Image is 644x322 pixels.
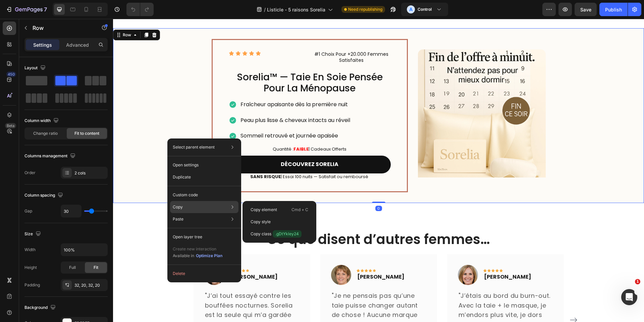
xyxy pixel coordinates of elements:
[33,41,52,48] p: Settings
[74,170,106,176] div: 2 cols
[348,6,382,12] span: Need republishing
[173,174,191,180] p: Duplicate
[418,6,432,13] h3: Control
[291,206,308,213] p: Cmd + C
[61,244,107,256] input: Auto
[33,130,58,136] span: Change ratio
[24,208,32,214] div: Gap
[455,296,466,307] button: Carousel Next Arrow
[117,254,165,262] p: [PERSON_NAME]
[173,192,198,198] p: Custom code
[127,112,237,122] p: Sommeil retrouvé et journée apaisée
[170,268,238,280] button: Delete
[621,289,637,305] iframe: Intercom live chat
[218,246,238,266] img: Alt Image
[61,205,81,217] input: Auto
[24,230,42,239] div: Size
[305,31,433,159] img: gempages_579763342978056725-f6047132-a3ac-4dca-a0b9-b1b3abc670d3.webp
[173,204,183,210] p: Copy
[137,155,168,161] strong: SANS RISQUE
[180,127,196,133] strong: FAIBLE
[251,219,271,225] p: Copy style
[74,282,106,288] div: 32, 20, 32, 20
[264,6,266,13] span: /
[116,155,277,161] p: | Essai 100 nuits — Satisfait ou remboursé
[173,234,202,240] p: Open layer tree
[3,3,50,16] button: 7
[24,64,47,73] div: Layout
[24,116,60,125] div: Column width
[5,123,16,128] div: Beta
[8,13,19,19] div: Row
[44,5,47,13] p: 7
[599,3,628,16] button: Publish
[116,52,278,76] h2: sorelia™ — taie en soie pensée pour la ménopause
[116,137,278,155] a: DÉCOUVREZ SORELIA
[33,24,90,32] p: Row
[127,81,237,91] p: Fraîcheur apaisante dès la première nuit
[24,191,64,200] div: Column spacing
[196,252,223,259] button: Optimize Plan
[24,170,36,176] div: Order
[605,6,622,13] div: Publish
[267,6,325,13] span: Listicle - 5 raisons Sorelia
[173,246,223,252] p: Create new interaction
[635,279,640,284] span: 1
[251,230,302,238] p: Copy class
[345,246,365,266] img: Alt Image
[127,97,237,107] p: Peau plus lisse & cheveux intacts au réveil
[371,254,418,262] p: [PERSON_NAME]
[24,265,37,271] div: Height
[91,246,111,266] img: Alt Image
[244,254,291,262] p: [PERSON_NAME]
[251,207,277,213] p: Copy element
[24,303,57,312] div: Background
[116,128,277,133] p: Quantité : | Cadeaux Offerts
[173,144,215,150] p: Select parent element
[6,72,16,77] div: 450
[74,130,99,136] span: Fit to content
[66,41,89,48] p: Advanced
[126,3,154,16] div: Undo/Redo
[24,247,36,253] div: Width
[196,253,222,259] div: Optimize Plan
[273,230,302,238] span: .gDtYkley24
[24,282,40,288] div: Padding
[92,272,186,321] p: "J’ai tout essayé contre les bouffées nocturnes. Sorelia est la seule qui m’a gardée au frais dès...
[201,32,275,45] span: #1 Choix Pour +20.000 Femmes Satisfaites
[173,162,199,168] p: Open settings
[113,19,644,322] iframe: Design area
[575,3,597,16] button: Save
[401,3,448,16] button: AControl
[173,253,194,258] span: Available in
[173,216,183,222] p: Paste
[64,211,467,230] h2: Ce que disent d’autres femmes…
[262,187,269,192] div: 0
[69,265,76,271] span: Full
[580,7,591,12] span: Save
[24,152,77,161] div: Columns management
[94,265,98,271] span: Fit
[168,142,225,149] p: DÉCOUVREZ SORELIA
[409,6,413,13] p: A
